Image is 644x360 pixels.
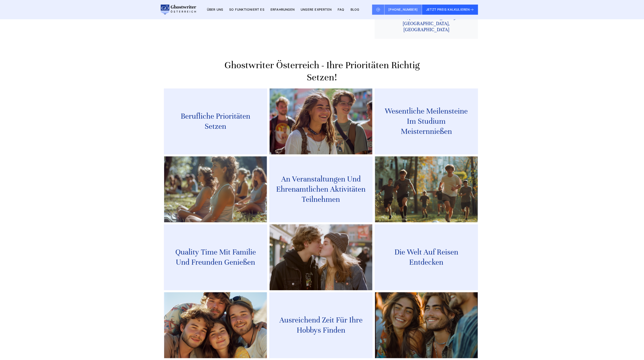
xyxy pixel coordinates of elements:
[229,8,264,11] a: So funktioniert es
[375,241,478,274] p: Die Welt auf Reisen entdecken
[269,309,373,341] p: Ausreichend Zeit für Ihre Hobbys finden
[338,8,345,11] a: FAQ
[389,8,418,11] span: [PHONE_NUMBER]
[381,14,472,33] p: 2700, [GEOGRAPHIC_DATA], [GEOGRAPHIC_DATA], [GEOGRAPHIC_DATA]
[271,8,295,11] a: Erfahrungen
[164,241,267,274] p: Quality Time mit Familie und Freunden genießen
[375,292,478,358] img: Priorität 6
[160,5,196,15] img: logo wirschreiben
[270,224,372,290] img: Priorität 4
[351,8,359,11] a: BLOG
[207,8,223,11] a: Über uns
[269,168,373,211] p: An Veranstaltungen und ehrenamtlichen Aktivitäten teilnehmen
[422,5,478,15] button: JETZT PREIS KALKULIEREN
[376,8,380,12] img: Email
[164,156,267,222] img: Priorität 2
[301,8,332,11] a: Unsere Experten
[385,5,422,15] a: [PHONE_NUMBER]
[164,105,267,138] p: Berufliche Prioritäten setzen
[270,88,372,154] img: Priorität 1
[164,292,267,358] img: Priorität 5
[375,100,478,143] p: Wesentliche Meilensteine im Studium meisternnießen
[164,59,480,83] h2: Ghostwriter Österreich - Ihre Prioritäten richtig setzen!
[375,156,478,222] img: Priorität 3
